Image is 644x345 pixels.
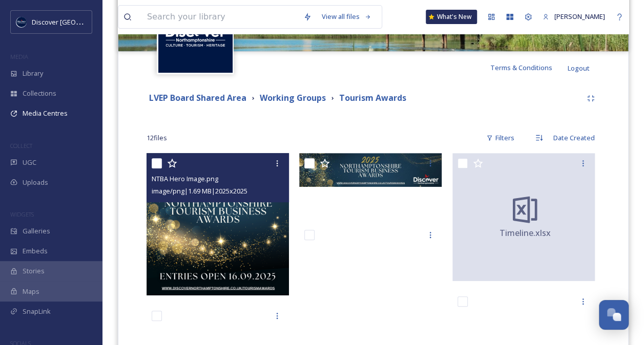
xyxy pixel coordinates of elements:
span: COLLECT [10,142,32,149]
span: WIDGETS [10,210,34,218]
span: Galleries [23,226,50,236]
span: Collections [23,89,56,98]
a: View all files [317,7,377,27]
span: Maps [23,287,39,296]
strong: Tourism Awards [339,92,406,103]
span: SnapLink [23,307,51,316]
span: Uploads [23,178,48,187]
button: Open Chat [599,300,629,330]
span: 12 file s [147,133,167,143]
span: NTBA Hero Image.png [152,174,218,183]
a: [PERSON_NAME] [537,7,610,27]
a: What's New [426,10,477,24]
span: MEDIA [10,53,28,60]
span: Discover [GEOGRAPHIC_DATA] [32,17,125,27]
div: Date Created [548,128,600,148]
img: Untitled%20design%20%282%29.png [16,17,27,27]
div: Filters [481,128,520,148]
strong: LVEP Board Shared Area [149,92,246,103]
span: Embeds [23,246,48,256]
input: Search your library [142,6,298,28]
strong: Working Groups [260,92,326,103]
img: NTBA Hero Image.png [147,153,289,295]
span: Terms & Conditions [490,63,552,72]
span: Stories [23,266,45,276]
a: Terms & Conditions [490,61,568,74]
span: [PERSON_NAME] [554,12,605,21]
span: Logout [568,63,590,73]
span: Media Centres [23,109,68,118]
span: Library [23,69,43,78]
span: image/png | 1.69 MB | 2025 x 2025 [152,186,247,196]
span: Timeline.xlsx [500,227,551,239]
span: UGC [23,158,36,167]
